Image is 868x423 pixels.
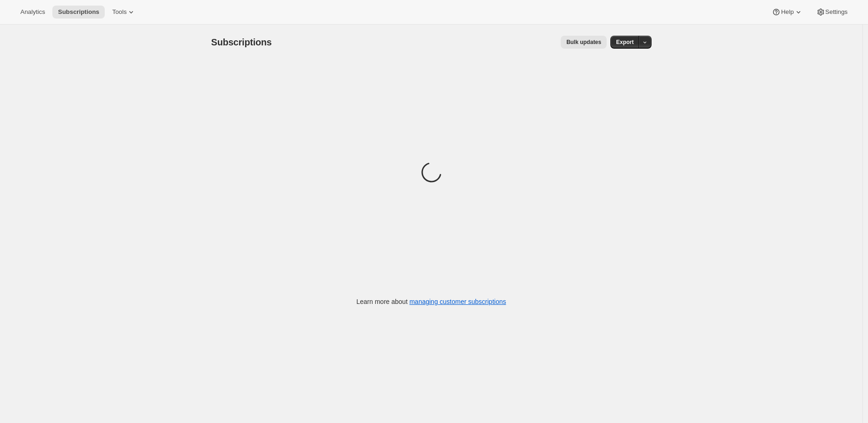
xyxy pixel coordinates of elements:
p: Learn more about [356,297,506,306]
button: Export [610,36,639,49]
button: Bulk updates [561,36,607,49]
span: Subscriptions [58,8,99,16]
button: Help [766,6,808,19]
button: Analytics [15,6,51,19]
button: Subscriptions [52,6,105,19]
span: Analytics [20,8,45,16]
span: Export [616,38,634,46]
span: Tools [112,8,127,16]
button: Settings [811,6,853,19]
span: Help [781,8,793,16]
span: Subscriptions [211,37,272,47]
span: Settings [825,8,848,16]
a: managing customer subscriptions [409,298,506,305]
span: Bulk updates [566,38,601,46]
button: Tools [107,6,141,19]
